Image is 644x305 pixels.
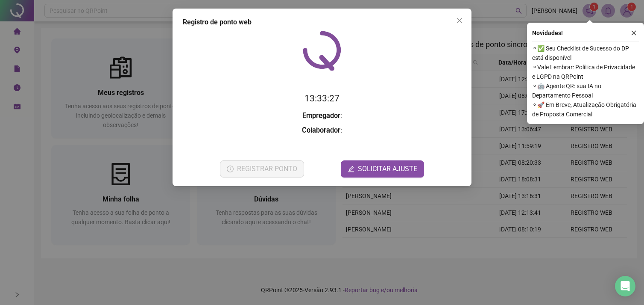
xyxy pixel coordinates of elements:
span: edit [348,166,354,172]
span: close [631,30,637,36]
button: editSOLICITAR AJUSTE [341,160,424,178]
button: REGISTRAR PONTO [220,160,304,178]
time: 13:33:27 [304,93,340,104]
h3: : [183,125,461,136]
img: QRPoint [303,31,341,71]
span: ⚬ Vale Lembrar: Política de Privacidade e LGPD na QRPoint [532,62,639,81]
span: ⚬ ✅ Seu Checklist de Sucesso do DP está disponível [532,44,639,62]
strong: Empregador [302,112,340,120]
div: Open Intercom Messenger [615,276,635,296]
span: ⚬ 🤖 Agente QR: sua IA no Departamento Pessoal [532,81,639,100]
div: Registro de ponto web [183,17,461,27]
span: ⚬ 🚀 Em Breve, Atualização Obrigatória de Proposta Comercial [532,100,639,119]
span: close [456,17,463,24]
span: SOLICITAR AJUSTE [358,164,417,174]
span: Novidades ! [532,28,563,38]
button: Close [453,14,466,27]
h3: : [183,110,461,121]
strong: Colaborador [302,126,340,134]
